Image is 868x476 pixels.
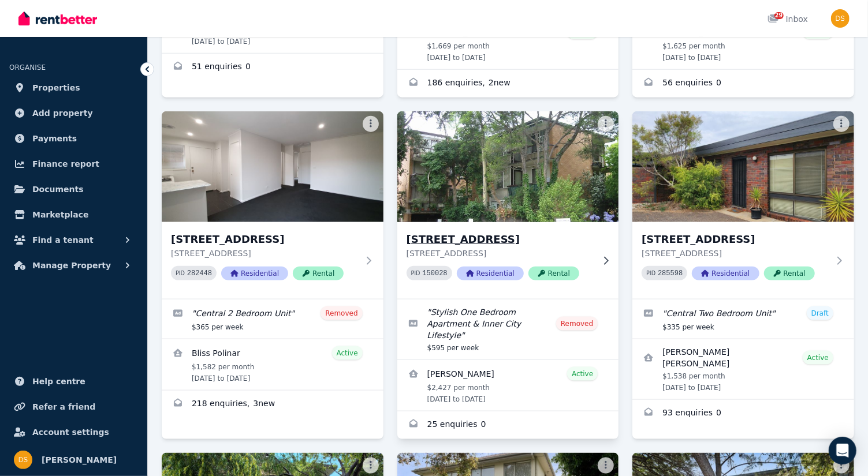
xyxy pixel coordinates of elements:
h3: [STREET_ADDRESS] [642,231,829,248]
span: Account settings [32,425,109,439]
img: 5/16 Marungi Street, Shepparton [632,111,854,222]
a: View details for Mitchell Sandilands [632,18,854,69]
p: [STREET_ADDRESS] [642,248,829,259]
span: Add property [32,106,93,120]
div: Inbox [768,13,808,25]
a: Enquiries for 5 Langi Street, Shepparton [162,391,383,418]
span: Refer a friend [32,400,95,414]
span: Residential [221,267,288,280]
span: Residential [457,267,524,280]
a: Finance report [9,152,138,175]
a: 5/16 Marungi Street, Shepparton[STREET_ADDRESS][STREET_ADDRESS]PID 285598ResidentialRental [632,111,854,299]
button: More options [363,458,379,474]
a: Add property [9,102,138,125]
code: 150028 [423,269,448,278]
button: More options [833,116,850,132]
a: Enquiries for 3/16 Marungi St, Shepparton [162,54,383,81]
a: Enquiries for 5/3-25 Hanover St, Fitzroy [397,411,619,439]
span: Finance report [32,157,99,171]
p: [STREET_ADDRESS] [171,248,358,259]
div: Open Intercom Messenger [829,437,856,464]
span: Marketplace [32,208,88,222]
a: View details for Bliss Polinar [162,339,383,390]
img: Donna Stone [831,9,850,28]
span: [PERSON_NAME] [42,453,117,467]
h3: [STREET_ADDRESS] [407,231,594,248]
button: More options [833,458,850,474]
a: Refer a friend [9,395,138,418]
a: View details for Ervel Jr Buenaventura [632,339,854,399]
span: Rental [764,267,815,280]
img: 5/3-25 Hanover St, Fitzroy [392,108,624,225]
button: More options [598,458,614,474]
button: More options [363,116,379,132]
img: 5 Langi Street, Shepparton [162,111,383,222]
code: 285598 [658,269,683,278]
span: Payments [32,132,77,145]
span: Properties [32,81,80,95]
span: Manage Property [32,258,111,272]
a: 5/3-25 Hanover St, Fitzroy[STREET_ADDRESS][STREET_ADDRESS]PID 150028ResidentialRental [397,111,619,299]
code: 282448 [187,269,212,278]
a: Payments [9,127,138,150]
span: ORGANISE [9,63,46,72]
span: 29 [774,12,784,19]
button: More options [598,116,614,132]
a: Account settings [9,421,138,444]
h3: [STREET_ADDRESS] [171,231,358,248]
a: Enquiries for 3/21 Mason St, Shepparton [397,70,619,98]
img: RentBetter [18,10,97,27]
a: Enquiries for 5/16 Marungi Street, Shepparton [632,400,854,428]
a: Marketplace [9,203,138,226]
a: Documents [9,178,138,201]
small: PID [646,270,655,276]
span: Find a tenant [32,233,94,247]
span: Help centre [32,374,85,388]
a: View details for Jonathan Datu [397,360,619,411]
span: Documents [32,182,84,196]
span: Residential [692,267,759,280]
a: 5 Langi Street, Shepparton[STREET_ADDRESS][STREET_ADDRESS]PID 282448ResidentialRental [162,111,383,299]
a: View details for Geoffrey Thorne [397,18,619,69]
p: [STREET_ADDRESS] [407,248,594,259]
a: Edit listing: Central 2 Bedroom Unit [162,299,383,339]
a: Help centre [9,370,138,393]
small: PID [176,270,185,276]
a: Properties [9,76,138,99]
a: Edit listing: Central Two Bedroom Unit [632,299,854,339]
span: Rental [293,267,344,280]
small: PID [411,270,420,276]
img: Donna Stone [14,451,32,469]
button: Manage Property [9,254,138,277]
span: Rental [528,267,579,280]
button: Find a tenant [9,228,138,252]
a: Enquiries for 4/21 Mason St, Shepparton [632,70,854,98]
a: Edit listing: Stylish One Bedroom Apartment & Inner City Lifestyle [397,299,619,359]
